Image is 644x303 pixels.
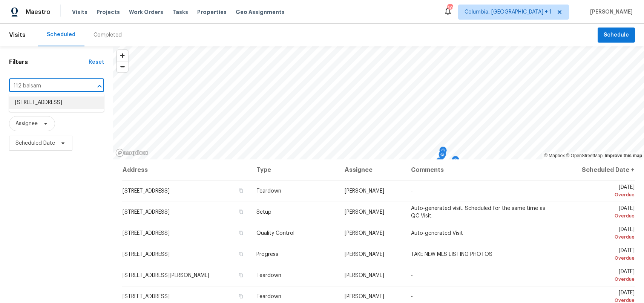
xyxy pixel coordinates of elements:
span: [PERSON_NAME] [345,231,384,236]
span: Schedule [604,31,629,40]
button: Close [94,81,105,92]
button: Copy Address [238,293,244,300]
input: Search for an address... [9,80,83,92]
th: Type [250,159,339,181]
span: Teardown [256,273,281,278]
button: Zoom in [117,50,128,61]
span: [PERSON_NAME] [345,252,384,257]
span: [PERSON_NAME] [345,188,384,194]
span: [DATE] [565,185,635,199]
button: Copy Address [238,187,244,194]
span: - [411,188,413,194]
button: Copy Address [238,251,244,257]
span: Setup [256,210,271,215]
th: Assignee [339,159,405,181]
span: [STREET_ADDRESS] [123,210,170,215]
span: [PERSON_NAME] [345,210,384,215]
div: Overdue [565,212,635,220]
span: Projects [97,8,120,16]
span: [DATE] [565,206,635,220]
span: Geo Assignments [236,8,285,16]
span: Auto-generated Visit [411,231,463,236]
th: Scheduled Date ↑ [559,159,635,181]
span: [STREET_ADDRESS] [123,252,170,257]
span: [STREET_ADDRESS] [123,188,170,194]
span: Tasks [172,9,188,15]
button: Schedule [598,28,635,43]
span: [PERSON_NAME] [587,8,633,16]
a: Mapbox homepage [115,148,149,157]
span: [STREET_ADDRESS] [123,294,170,299]
span: Visits [72,8,87,16]
span: Visits [9,27,26,43]
div: Map marker [439,151,446,162]
span: Scheduled Date [15,139,55,147]
canvas: Map [113,46,644,159]
span: Teardown [256,294,281,299]
th: Comments [405,159,559,181]
span: [STREET_ADDRESS][PERSON_NAME] [123,273,209,278]
li: [STREET_ADDRESS] [9,96,104,109]
a: Improve this map [605,153,642,158]
a: Mapbox [544,153,565,158]
span: [STREET_ADDRESS] [123,231,170,236]
span: [PERSON_NAME] [345,294,384,299]
div: Map marker [439,147,447,158]
span: Teardown [256,188,281,194]
span: Progress [256,252,278,257]
div: Reset [89,58,104,66]
div: Overdue [565,275,635,283]
h1: Filters [9,58,89,66]
div: Completed [94,31,122,39]
span: Work Orders [129,8,163,16]
span: Auto-generated visit. Scheduled for the same time as QC Visit. [411,206,545,219]
span: [DATE] [565,269,635,283]
div: Overdue [565,254,635,262]
span: Properties [197,8,227,16]
span: [PERSON_NAME] [345,273,384,278]
span: Assignee [15,120,38,127]
th: Address [122,159,250,181]
a: OpenStreetMap [566,153,603,158]
span: Maestro [26,8,51,16]
span: TAKE NEW MLS LISTING PHOTOS [411,252,492,257]
span: Zoom out [117,61,128,72]
div: Overdue [565,191,635,199]
div: Map marker [436,158,443,169]
div: Overdue [565,233,635,241]
button: Copy Address [238,272,244,279]
span: Columbia, [GEOGRAPHIC_DATA] + 1 [465,8,552,16]
span: - [411,294,413,299]
div: Map marker [452,156,459,168]
button: Zoom out [117,61,128,72]
button: Copy Address [238,230,244,236]
span: Quality Control [256,231,294,236]
button: Copy Address [238,208,244,215]
div: Scheduled [47,31,75,38]
div: 30 [447,5,452,12]
span: [DATE] [565,227,635,241]
span: - [411,273,413,278]
span: [DATE] [565,248,635,262]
